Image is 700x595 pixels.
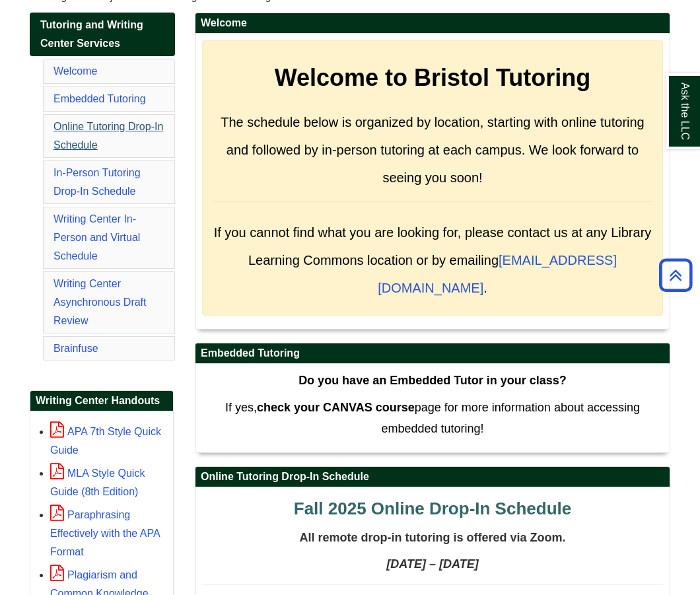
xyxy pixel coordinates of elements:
span: If you cannot find what you are looking for, please contact us at any Library Learning Commons lo... [214,225,652,295]
span: Tutoring and Writing Center Services [40,19,143,49]
a: Welcome [53,65,97,77]
span: All remote drop-in tutoring is offered via Zoom. [299,531,565,544]
a: In-Person Tutoring Drop-In Schedule [53,167,141,197]
a: Tutoring and Writing Center Services [30,13,175,56]
a: Online Tutoring Drop-In Schedule [53,121,163,151]
a: Embedded Tutoring [53,93,146,104]
strong: [DATE] – [DATE] [386,557,478,571]
a: Back to Top [654,266,697,284]
a: MLA Style Quick Guide (8th Edition) [50,468,145,497]
a: [EMAIL_ADDRESS][DOMAIN_NAME] [378,253,617,295]
h2: Embedded Tutoring [195,343,670,364]
a: Writing Center Asynchronous Draft Review [53,278,147,326]
strong: Do you have an Embedded Tutor in your class? [298,374,567,387]
a: Writing Center In-Person and Virtual Schedule [53,213,140,262]
span: If yes, page for more information about accessing embedded tutoring! [225,401,640,435]
h2: Welcome [195,13,670,34]
h2: Online Tutoring Drop-In Schedule [195,467,670,487]
span: Fall 2025 Online Drop-In Schedule [294,499,571,518]
h2: Writing Center Handouts [30,391,173,411]
a: Brainfuse [53,343,98,354]
a: APA 7th Style Quick Guide [50,426,161,456]
strong: Welcome to Bristol Tutoring [275,64,591,91]
a: Paraphrasing Effectively with the APA Format [50,509,160,557]
span: The schedule below is organized by location, starting with online tutoring and followed by in-per... [221,115,644,185]
strong: check your CANVAS course [257,401,415,414]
